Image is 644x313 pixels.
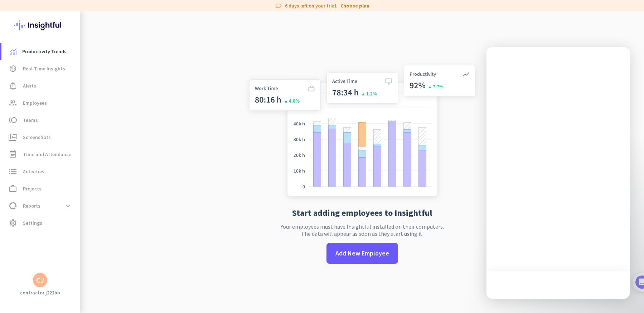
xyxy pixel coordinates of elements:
[335,249,389,258] span: Add New Employee
[1,60,80,77] a: av_timerReal-Time Insights
[62,199,74,212] button: expand_more
[1,214,80,232] a: settingsSettings
[9,202,17,210] i: data_usage
[1,163,80,180] a: storageActivities
[1,43,80,60] a: menu-itemProductivity Trends
[9,219,17,227] i: settings
[23,202,40,210] span: Reports
[23,133,51,141] span: Screenshots
[281,223,444,237] p: Your employees must have Insightful installed on their computers. The data will appear as soon as...
[23,150,71,159] span: Time and Attendance
[1,77,80,94] a: notification_importantAlerts
[9,99,17,107] i: group
[14,11,66,39] img: Insightful logo
[23,64,65,73] span: Real-Time Insights
[9,64,17,73] i: av_timer
[1,94,80,111] a: groupEmployees
[9,184,17,193] i: work_outline
[22,47,67,56] span: Productivity Trends
[23,219,42,227] span: Settings
[9,116,17,124] i: toll
[1,197,80,214] a: data_usageReportsexpand_more
[244,61,481,203] img: no-search-results
[326,243,398,264] button: Add New Employee
[340,2,369,9] a: Choose plan
[23,167,44,176] span: Activities
[23,116,38,124] span: Teams
[23,184,42,193] span: Projects
[275,2,282,9] i: label
[1,111,80,129] a: tollTeams
[23,81,36,90] span: Alerts
[1,129,80,146] a: perm_mediaScreenshots
[36,277,44,284] div: CJ
[292,209,432,217] h2: Start adding employees to Insightful
[9,150,17,159] i: event_note
[1,180,80,197] a: work_outlineProjects
[1,146,80,163] a: event_noteTime and Attendance
[10,48,16,55] img: menu-item
[9,167,17,176] i: storage
[9,133,17,141] i: perm_media
[23,99,47,107] span: Employees
[9,81,17,90] i: notification_important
